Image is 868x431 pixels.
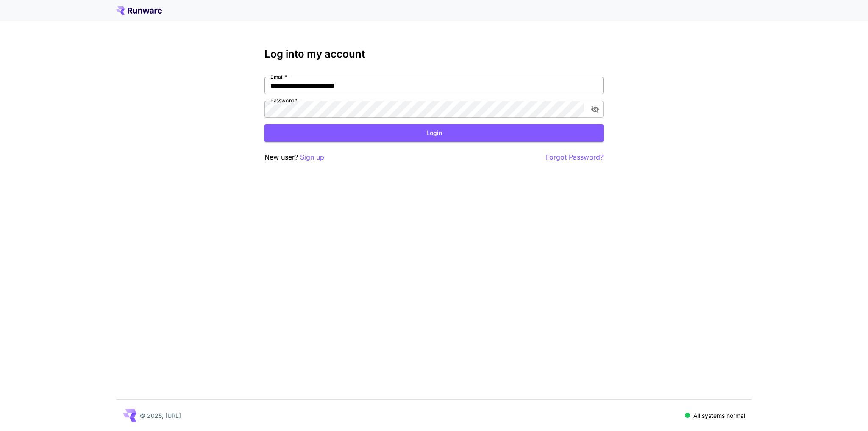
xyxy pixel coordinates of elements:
button: toggle password visibility [587,102,603,117]
button: Login [264,124,604,142]
p: New user? [264,152,324,163]
label: Email [270,73,287,80]
h3: Log into my account [264,48,604,60]
button: Forgot Password? [546,152,604,163]
button: Sign up [300,152,324,163]
label: Password [270,97,298,104]
p: © 2025, [URL] [140,411,181,420]
p: All systems normal [693,411,745,420]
